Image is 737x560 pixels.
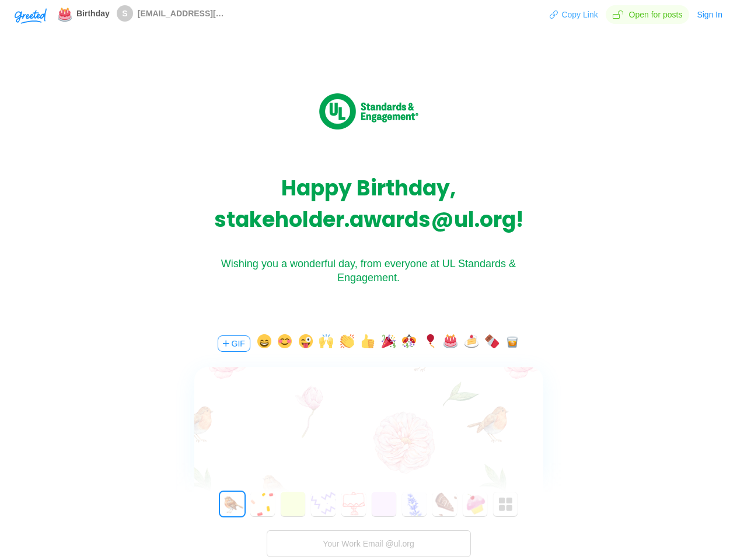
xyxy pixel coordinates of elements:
input: Your Work Email @ul.org [267,530,471,557]
button: emoji [382,334,396,353]
button: emoji [423,334,437,353]
button: emoji [464,334,478,353]
button: 7 [432,492,457,516]
button: emoji [319,334,333,353]
button: 8 [463,492,487,516]
button: GIF [218,335,250,352]
button: emoji [257,334,271,353]
button: emoji [485,334,499,353]
img: 🎂 [58,8,72,22]
button: 1 [250,492,275,516]
button: 5 [372,492,396,516]
button: Copy Link [549,5,598,24]
button: emoji [402,334,416,353]
button: 2 [281,492,305,516]
button: emoji [505,334,519,353]
button: emoji [443,334,457,353]
button: Sign In [696,5,723,24]
button: 4 [341,492,366,516]
button: 3 [311,492,336,516]
img: Greeted [319,93,418,130]
span: emoji [58,5,72,21]
img: Greeted [499,498,513,512]
button: 0 [220,492,244,516]
button: 6 [402,492,427,516]
img: Greeted [15,8,47,24]
span: S [122,5,127,22]
button: emoji [361,334,375,353]
button: emoji [278,334,292,353]
span: [EMAIL_ADDRESS][DOMAIN_NAME] [138,9,225,18]
div: Wishing you a wonderful day, from everyone at UL Standards & Engagement. [194,257,544,285]
span: Birthday [76,9,110,18]
button: emoji [340,334,354,353]
button: emoji [299,334,313,353]
span: Open for posts [606,5,690,24]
